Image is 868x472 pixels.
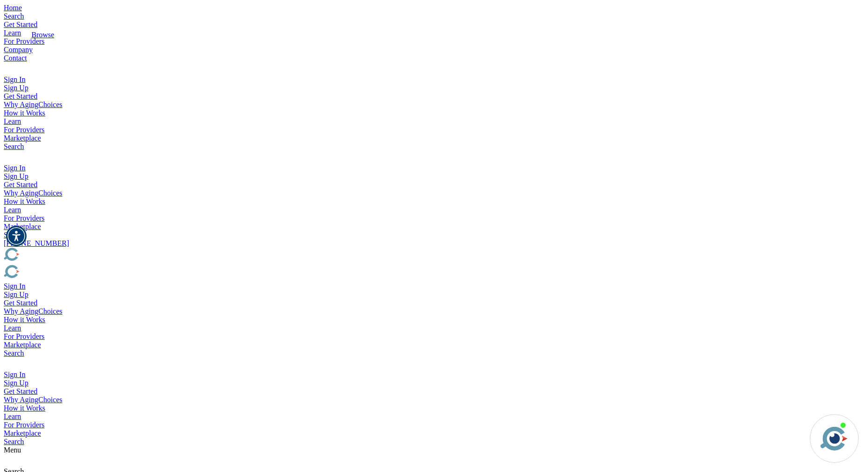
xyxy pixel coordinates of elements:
[4,20,37,28] a: Get Started
[4,412,864,421] div: Learn
[4,371,864,379] div: Sign In
[4,164,864,172] div: Sign In
[4,316,864,324] div: How it Works
[4,151,864,164] div: Popover trigger
[4,126,864,134] div: For Providers
[4,282,864,290] div: Sign In
[4,379,864,387] div: Sign Up
[4,101,864,109] div: Why AgingChoices
[4,299,864,307] div: Get Started
[4,421,864,429] div: For Providers
[4,197,864,206] div: How it Works
[6,226,27,246] div: Accessibility Menu
[4,438,864,446] div: Search
[4,12,24,20] a: Search
[4,142,864,151] div: Search
[4,206,864,214] div: Learn
[4,307,864,316] div: Why AgingChoices
[4,4,22,12] a: Home
[4,189,864,197] div: Why AgingChoices
[4,404,864,412] div: How it Works
[4,12,864,20] div: Popover trigger
[4,75,864,84] div: Sign In
[4,324,864,332] div: Learn
[4,290,864,299] div: Sign Up
[4,214,864,223] div: For Providers
[4,109,864,117] div: How it Works
[4,454,15,465] img: search-icon.svg
[4,341,864,349] div: Marketplace
[4,239,69,247] a: [PHONE_NUMBER]
[4,54,27,62] a: Contact
[4,134,864,142] div: Marketplace
[4,29,21,37] a: Learn
[4,446,864,454] div: Menu
[4,92,864,101] div: Get Started
[4,84,864,92] div: Sign Up
[4,223,864,231] div: Marketplace
[4,62,15,74] img: search-icon.svg
[4,349,864,357] div: Search
[4,265,107,280] img: Choice!
[4,357,864,371] div: Popover trigger
[4,117,864,126] div: Learn
[818,423,850,454] img: avatar
[4,357,14,369] img: user-icon.svg
[4,151,14,162] img: user-icon.svg
[4,172,864,181] div: Sign Up
[4,248,107,263] img: AgingChoices
[4,181,864,189] div: Get Started
[32,31,55,39] a: Browse
[4,332,864,341] div: For Providers
[4,429,864,438] div: Marketplace
[4,396,864,404] div: Why AgingChoices
[4,46,33,54] a: Company
[4,231,864,239] div: Search
[4,37,45,45] a: For Providers
[683,282,859,409] iframe: iframe
[4,387,864,396] div: Get Started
